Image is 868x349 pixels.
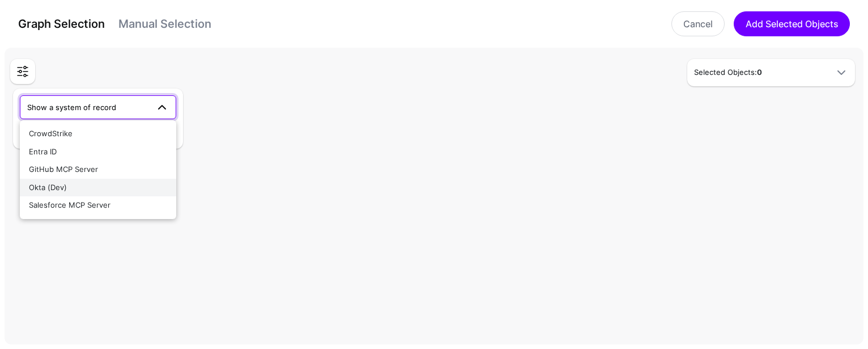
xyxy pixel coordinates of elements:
[29,147,57,156] span: Entra ID
[694,67,826,78] h5: Selected Objects:
[118,17,211,31] a: Manual Selection
[20,161,176,179] button: GitHub MCP Server
[20,196,176,215] button: Salesforce MCP Server
[27,103,116,112] span: Show a system of record
[29,129,73,138] span: CrowdStrike
[734,11,850,36] button: Add Selected Objects
[671,11,725,36] a: Cancel
[20,179,176,197] button: Okta (Dev)
[29,165,98,174] span: GitHub MCP Server
[20,125,176,143] button: CrowdStrike
[18,17,105,31] a: Graph Selection
[29,200,110,209] span: Salesforce MCP Server
[29,183,67,192] span: Okta (Dev)
[757,68,762,77] strong: 0
[20,143,176,161] button: Entra ID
